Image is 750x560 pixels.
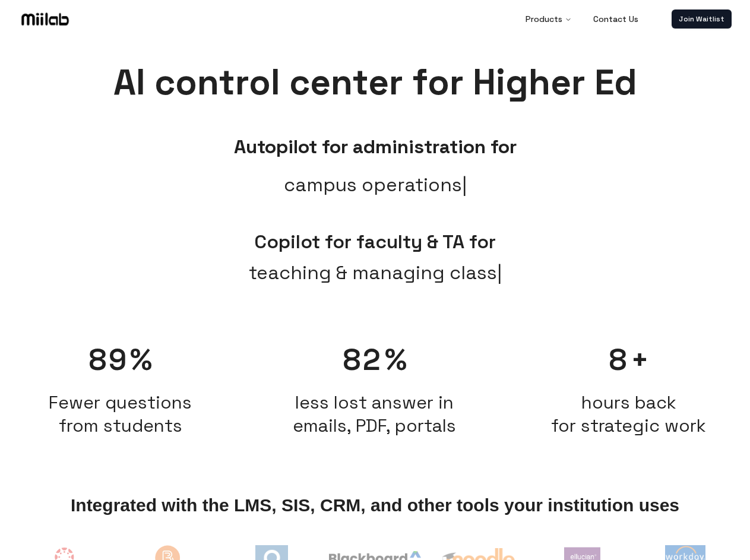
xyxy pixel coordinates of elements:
[284,170,467,199] span: campus operations
[234,135,517,159] b: Autopilot for administration for
[130,341,152,379] span: %
[609,341,629,379] span: 8
[71,495,679,515] span: Integrated with the LMS, SIS, CRM, and other tools your institution uses
[551,391,706,437] span: hours back for strategic work
[584,7,648,31] a: Contact Us
[385,341,407,379] span: %
[672,10,732,29] a: Join Waitlist
[516,7,581,31] button: Products
[249,258,502,287] span: teaching & managing class
[254,391,496,437] h2: less lost answer in emails, PDF, portals
[113,59,637,105] span: AI control center for Higher Ed
[631,341,649,379] span: +
[88,341,128,379] span: 89
[19,10,71,28] img: Logo
[343,341,382,379] span: 82
[254,230,496,254] span: Copilot for faculty & TA for
[516,7,648,31] nav: Main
